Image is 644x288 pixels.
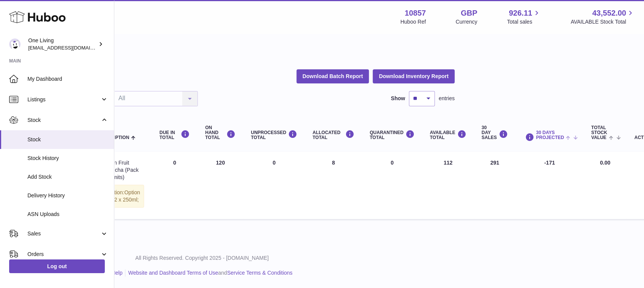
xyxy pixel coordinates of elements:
[27,211,108,218] span: ASN Uploads
[128,270,218,276] a: Website and Dashboard Terms of Use
[296,69,369,83] button: Download Batch Report
[600,160,610,166] span: 0.00
[570,18,635,26] span: AVAILABLE Stock Total
[430,130,466,140] div: AVAILABLE Total
[370,130,415,140] div: QUARANTINED Total
[28,37,97,51] div: One Living
[28,45,112,51] span: [EMAIL_ADDRESS][DOMAIN_NAME]
[27,173,108,181] span: Add Stock
[159,130,190,140] div: DUE IN TOTAL
[27,136,108,143] span: Stock
[98,185,144,208] div: Variation:
[516,152,584,219] td: -171
[251,130,297,140] div: UNPROCESSED Total
[205,125,235,141] div: ON HAND Total
[305,152,362,219] td: 8
[243,152,305,219] td: 0
[9,38,21,50] img: internalAdmin-10857@internal.huboo.com
[507,8,541,26] a: 926.11 Total sales
[482,125,508,141] div: 30 DAY SALES
[507,18,541,26] span: Total sales
[27,155,108,162] span: Stock History
[125,269,292,277] li: and
[98,159,144,181] div: Passion Fruit Kombucha (Pack of 12 units)
[405,8,426,18] strong: 10857
[27,251,100,258] span: Orders
[509,8,532,18] span: 926.11
[391,160,394,166] span: 0
[400,18,426,26] div: Huboo Ref
[536,130,564,140] span: 30 DAYS PROJECTED
[27,117,100,124] span: Stock
[197,152,243,219] td: 120
[592,8,626,18] span: 43,552.00
[570,8,635,26] a: 43,552.00 AVAILABLE Stock Total
[227,270,293,276] a: Service Terms & Conditions
[422,152,474,219] td: 112
[27,96,100,103] span: Listings
[456,18,477,26] div: Currency
[102,189,140,203] span: Option 1 = 12 x 250ml;
[391,95,405,102] label: Show
[9,259,105,273] a: Log out
[373,69,455,83] button: Download Inventory Report
[591,125,607,141] span: Total stock value
[27,192,108,199] span: Delivery History
[474,152,516,219] td: 291
[112,270,123,276] a: Help
[152,152,197,219] td: 0
[27,75,108,83] span: My Dashboard
[312,130,354,140] div: ALLOCATED Total
[461,8,477,18] strong: GBP
[439,95,455,102] span: entries
[27,230,100,237] span: Sales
